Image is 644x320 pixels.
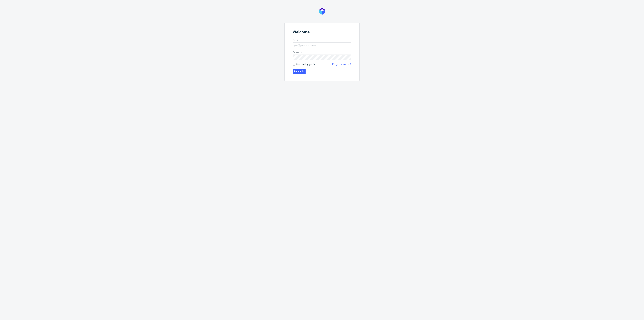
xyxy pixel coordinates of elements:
label: Password [293,51,351,54]
a: Forgot password? [332,63,351,66]
span: Let me in [294,70,304,72]
header: Welcome [293,30,351,36]
input: you@youremail.com [293,42,351,48]
button: Let me in [293,69,306,74]
label: Email [293,38,351,42]
span: Keep me logged in [296,63,315,66]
